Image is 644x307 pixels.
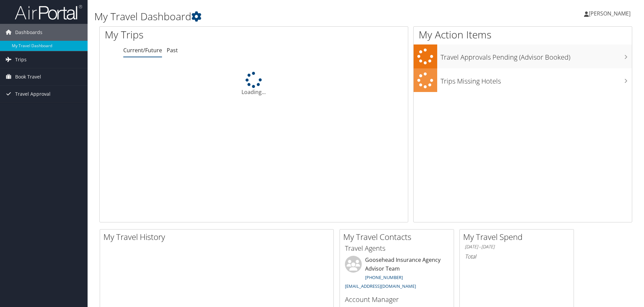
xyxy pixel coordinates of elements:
[343,231,454,243] h2: My Travel Contacts
[584,3,637,24] a: [PERSON_NAME]
[365,274,403,280] a: [PHONE_NUMBER]
[105,28,275,42] h1: My Trips
[465,244,569,250] h6: [DATE] - [DATE]
[15,51,27,68] span: Trips
[345,244,449,253] h3: Travel Agents
[345,295,449,304] h3: Account Manager
[15,86,51,102] span: Travel Approval
[123,47,162,54] a: Current/Future
[15,4,82,20] img: airportal-logo.png
[463,231,574,243] h2: My Travel Spend
[465,253,569,260] h6: Total
[94,9,456,24] h1: My Travel Dashboard
[345,283,416,289] a: [EMAIL_ADDRESS][DOMAIN_NAME]
[589,10,631,17] span: [PERSON_NAME]
[414,68,632,92] a: Trips Missing Hotels
[414,44,632,68] a: Travel Approvals Pending (Advisor Booked)
[167,47,178,54] a: Past
[414,28,632,42] h1: My Action Items
[441,73,632,86] h3: Trips Missing Hotels
[15,68,41,85] span: Book Travel
[103,231,333,243] h2: My Travel History
[100,72,408,96] div: Loading...
[441,49,632,62] h3: Travel Approvals Pending (Advisor Booked)
[342,256,452,292] li: Goosehead Insurance Agency Advisor Team
[15,24,42,41] span: Dashboards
